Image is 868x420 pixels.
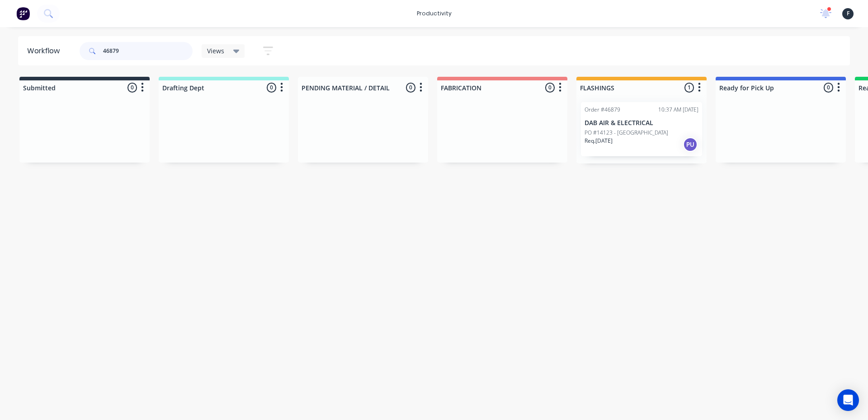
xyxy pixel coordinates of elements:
[412,7,456,20] div: productivity
[837,389,859,411] div: Open Intercom Messenger
[585,106,620,114] div: Order #46879
[585,119,698,127] p: DAB AIR & ELECTRICAL
[585,137,613,145] p: Req. [DATE]
[103,42,193,60] input: Search for orders...
[581,102,702,156] div: Order #4687910:37 AM [DATE]DAB AIR & ELECTRICALPO #14123 - [GEOGRAPHIC_DATA]Req.[DATE]PU
[658,106,698,114] div: 10:37 AM [DATE]
[27,46,64,56] div: Workflow
[683,137,698,152] div: PU
[847,9,849,18] span: F
[16,7,30,20] img: Factory
[585,129,668,137] p: PO #14123 - [GEOGRAPHIC_DATA]
[207,46,224,56] span: Views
